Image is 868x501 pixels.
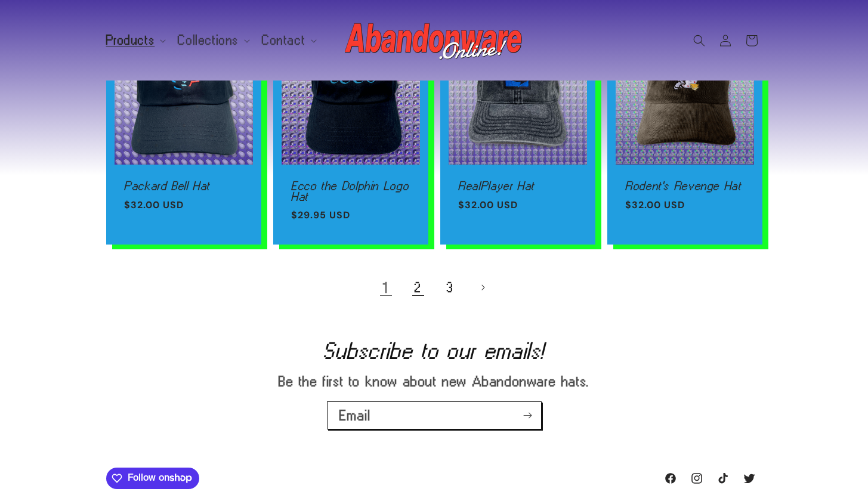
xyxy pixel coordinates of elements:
a: Ecco the Dolphin Logo Hat [291,181,410,202]
a: Abandonware [340,12,528,69]
button: Subscribe [515,401,541,429]
summary: Contact [255,27,322,52]
summary: Collections [171,27,255,52]
input: Email [328,402,541,429]
span: Products [106,35,155,45]
a: RealPlayer Hat [458,181,577,191]
a: Packard Bell Hat [124,181,243,191]
summary: Products [99,27,171,52]
span: Contact [262,35,305,45]
a: Rodent's Revenge Hat [625,181,745,191]
nav: Pagination [106,274,762,301]
a: Page 2 [405,274,431,301]
a: Page 1 [373,274,399,301]
h2: Subscribe to our emails! [54,341,814,360]
a: Next page [469,274,496,301]
a: Page 3 [437,274,464,301]
span: Collections [178,35,239,45]
p: Be the first to know about new Abandonware hats. [226,373,643,390]
summary: Search [686,27,712,54]
img: Abandonware [345,17,524,64]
